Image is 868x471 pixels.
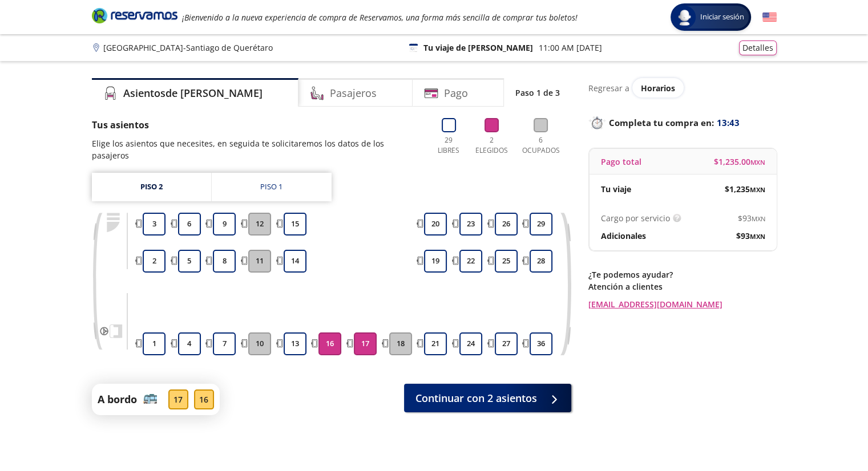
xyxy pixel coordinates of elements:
span: $ 1,235.00 [714,156,765,168]
p: Regresar a [588,82,629,94]
span: $ 1,235 [725,183,765,195]
p: ¿Te podemos ayudar? [588,269,777,281]
span: $ 93 [736,230,765,242]
div: Regresar a ver horarios [588,78,777,98]
button: 23 [459,213,482,235]
span: 13:43 [717,116,740,129]
p: Pago total [601,156,641,168]
button: 4 [178,332,201,355]
button: 20 [424,213,447,235]
button: 22 [459,250,482,273]
h4: Asientos de [PERSON_NAME] [123,86,263,101]
button: 28 [530,250,552,273]
button: 13 [284,332,306,355]
p: Adicionales [601,230,646,242]
p: A bordo [98,392,137,407]
i: Brand Logo [92,7,177,24]
span: Iniciar sesión [696,11,749,23]
button: 3 [143,213,165,235]
span: Continuar con 2 asientos [415,391,537,406]
button: 8 [213,250,236,273]
button: 24 [459,332,482,355]
p: 11:00 AM [DATE] [539,42,602,54]
button: Detalles [739,40,777,55]
button: 6 [178,213,201,235]
p: Paso 1 de 3 [515,87,560,99]
button: 25 [495,250,518,273]
div: 17 [168,389,188,409]
p: [GEOGRAPHIC_DATA] - Santiago de Querétaro [103,42,273,54]
button: 15 [284,213,306,235]
button: 2 [143,250,165,273]
small: MXN [750,185,765,194]
p: Cargo por servicio [601,212,670,224]
p: Atención a clientes [588,281,777,293]
p: 2 Elegidos [473,135,511,156]
a: [EMAIL_ADDRESS][DOMAIN_NAME] [588,298,777,310]
button: 26 [495,213,518,235]
button: 1 [143,332,165,355]
button: 7 [213,332,236,355]
button: 9 [213,213,236,235]
p: Tu viaje de [PERSON_NAME] [423,42,533,54]
small: MXN [752,214,765,223]
div: 16 [194,389,214,409]
button: 16 [318,332,341,355]
h4: Pago [444,86,468,101]
button: 29 [530,213,552,235]
button: 27 [495,332,518,355]
button: 10 [248,332,271,355]
button: 36 [530,332,552,355]
a: Piso 2 [92,173,211,201]
button: 21 [424,332,447,355]
button: 19 [424,250,447,273]
a: Piso 1 [212,173,332,201]
div: Piso 1 [260,181,282,193]
p: 29 Libres [433,135,465,156]
em: ¡Bienvenido a la nueva experiencia de compra de Reservamos, una forma más sencilla de comprar tus... [182,12,578,23]
button: 14 [284,250,306,273]
button: Continuar con 2 asientos [404,384,571,412]
button: 17 [354,332,377,355]
a: Brand Logo [92,7,177,27]
p: Tu viaje [601,183,631,195]
button: 11 [248,250,271,273]
p: 6 Ocupados [519,135,563,156]
p: Tus asientos [92,118,422,132]
span: $ 93 [738,212,765,224]
button: English [762,10,777,25]
button: 5 [178,250,201,273]
small: MXN [750,232,765,241]
p: Elige los asientos que necesites, en seguida te solicitaremos los datos de los pasajeros [92,137,422,161]
small: MXN [750,158,765,167]
h4: Pasajeros [330,86,377,101]
button: 12 [248,213,271,235]
p: Completa tu compra en : [588,115,777,131]
span: Horarios [641,83,675,94]
button: 18 [389,332,412,355]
